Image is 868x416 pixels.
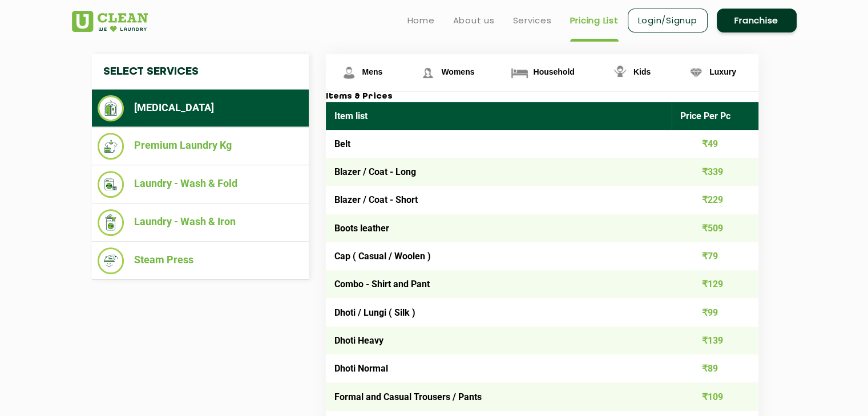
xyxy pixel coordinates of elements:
[610,63,630,83] img: Kids
[510,63,530,83] img: Household
[92,54,309,89] h4: Select Services
[326,214,672,242] td: Boots leather
[633,67,651,76] span: Kids
[672,214,758,242] td: ₹509
[672,242,758,270] td: ₹79
[326,354,672,382] td: Dhoti Normal
[672,102,758,130] th: Price Per Pc
[98,133,124,160] img: Premium Laundry Kg
[407,14,435,27] a: Home
[326,270,672,298] td: Combo - Shirt and Pant
[326,158,672,186] td: Blazer / Coat - Long
[533,67,574,76] span: Household
[326,130,672,158] td: Belt
[98,209,124,236] img: Laundry - Wash & Iron
[326,242,672,270] td: Cap ( Casual / Woolen )
[72,11,148,32] img: UClean Laundry and Dry Cleaning
[98,209,303,236] li: Laundry - Wash & Iron
[339,63,359,83] img: Mens
[672,270,758,298] td: ₹129
[672,130,758,158] td: ₹49
[709,67,736,76] span: Luxury
[672,158,758,186] td: ₹339
[326,382,672,410] td: Formal and Casual Trousers / Pants
[98,247,124,274] img: Steam Press
[418,63,438,83] img: Womens
[441,67,474,76] span: Womens
[672,382,758,410] td: ₹109
[98,171,303,198] li: Laundry - Wash & Fold
[326,92,758,102] h3: Items & Prices
[326,186,672,214] td: Blazer / Coat - Short
[717,9,797,32] a: Franchise
[672,354,758,382] td: ₹89
[362,67,383,76] span: Mens
[98,247,303,274] li: Steam Press
[326,327,672,354] td: Dhoti Heavy
[672,298,758,326] td: ₹99
[570,14,619,27] a: Pricing List
[98,95,303,121] li: [MEDICAL_DATA]
[98,171,124,198] img: Laundry - Wash & Fold
[686,63,706,83] img: Luxury
[453,14,495,27] a: About us
[98,95,124,121] img: Dry Cleaning
[513,14,552,27] a: Services
[628,9,708,32] a: Login/Signup
[672,186,758,214] td: ₹229
[98,133,303,160] li: Premium Laundry Kg
[326,102,672,130] th: Item list
[326,298,672,326] td: Dhoti / Lungi ( Silk )
[672,327,758,354] td: ₹139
